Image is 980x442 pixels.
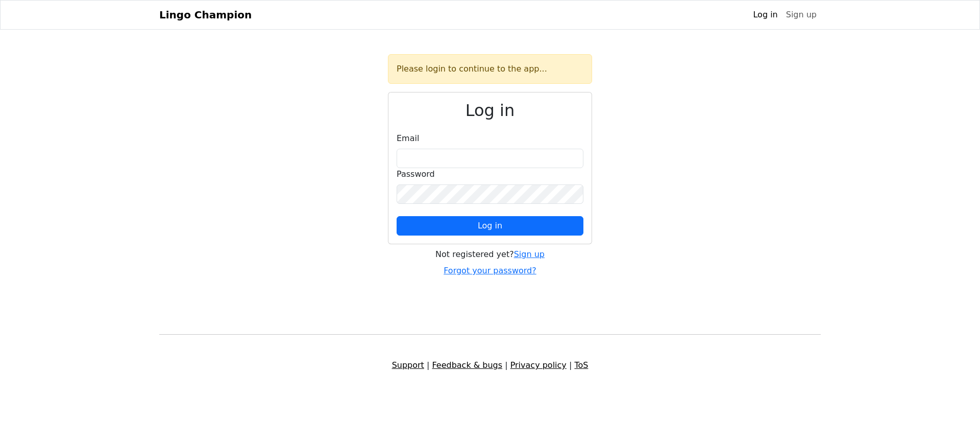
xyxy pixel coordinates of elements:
[749,5,781,25] a: Log in
[397,168,435,180] label: Password
[397,216,583,236] button: Log in
[388,248,592,261] div: Not registered yet?
[388,54,592,84] div: Please login to continue to the app...
[510,360,567,370] a: Privacy policy
[159,5,252,25] a: Lingo Champion
[397,132,419,145] label: Email
[478,221,502,230] span: Log in
[574,360,588,370] a: ToS
[397,101,583,120] h2: Log in
[392,360,424,370] a: Support
[153,359,827,371] div: | | |
[514,249,545,259] a: Sign up
[432,360,502,370] a: Feedback & bugs
[782,5,821,25] a: Sign up
[444,266,536,275] a: Forgot your password?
